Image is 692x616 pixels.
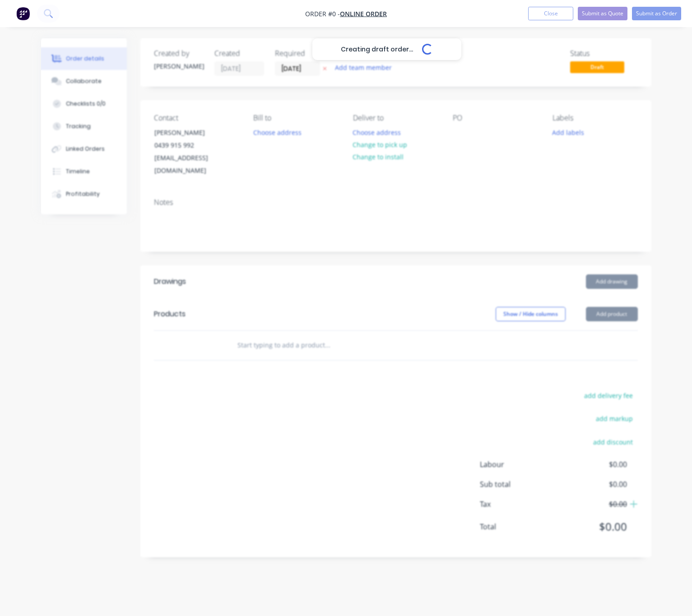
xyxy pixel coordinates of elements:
[16,7,30,20] img: Factory
[578,7,627,20] button: Submit as Quote
[312,38,461,60] div: Creating draft order...
[528,7,573,20] button: Close
[340,9,387,18] a: Online Order
[305,9,340,18] span: Order #0 -
[632,7,681,20] button: Submit as Order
